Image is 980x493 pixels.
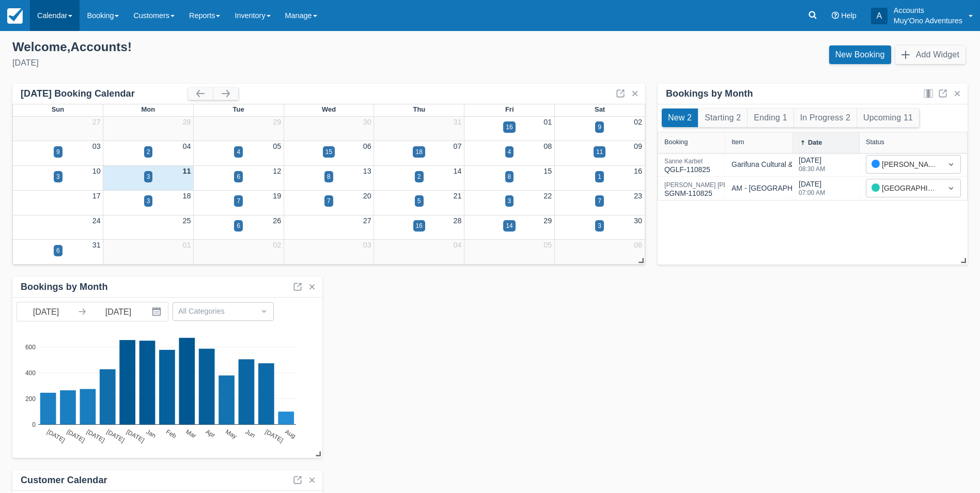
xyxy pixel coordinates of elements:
[596,147,603,157] div: 11
[794,109,857,127] button: In Progress 2
[417,172,421,181] div: 2
[895,45,966,64] button: Add Widget
[664,186,769,191] a: [PERSON_NAME] [PERSON_NAME]SGNM-110825
[634,142,642,150] a: 09
[508,172,511,181] div: 8
[634,167,642,175] a: 16
[92,241,101,249] a: 31
[17,302,75,321] input: Start Date
[857,109,919,127] button: Upcoming 11
[237,221,240,230] div: 6
[56,246,60,255] div: 6
[946,183,956,193] span: Dropdown icon
[327,196,331,206] div: 7
[543,142,552,150] a: 08
[147,172,150,181] div: 3
[506,221,512,230] div: 14
[92,167,101,175] a: 10
[634,217,642,225] a: 30
[147,302,168,321] button: Interact with the calendar and add the check-in date for your trip.
[92,142,101,150] a: 03
[89,302,147,321] input: End Date
[662,109,698,127] button: New 2
[147,196,150,206] div: 3
[12,39,482,55] div: Welcome , Accounts !
[413,105,425,113] span: Thu
[363,217,371,225] a: 27
[799,190,825,196] div: 07:00 AM
[664,182,769,199] div: SGNM-110825
[866,138,884,146] div: Status
[182,167,191,175] a: 11
[92,118,101,126] a: 27
[21,88,188,100] div: [DATE] Booking Calendar
[664,138,688,146] div: Booking
[543,118,552,126] a: 01
[698,109,747,127] button: Starting 2
[237,172,240,181] div: 6
[634,192,642,200] a: 23
[506,122,512,132] div: 16
[508,147,511,157] div: 4
[233,105,244,113] span: Tue
[598,122,601,132] div: 9
[505,105,514,113] span: Fri
[748,109,793,127] button: Ending 1
[12,57,482,69] div: [DATE]
[664,158,710,164] div: Sanne Karbet
[363,142,371,150] a: 06
[415,147,422,157] div: 18
[363,167,371,175] a: 13
[598,221,601,230] div: 3
[732,159,856,170] div: Garifuna Cultural & Culinary Adventure
[508,196,511,206] div: 3
[799,155,825,178] div: [DATE]
[454,192,462,200] a: 21
[808,139,822,146] div: Date
[56,172,60,181] div: 3
[454,142,462,150] a: 07
[21,281,108,293] div: Bookings by Month
[259,306,269,316] span: Dropdown icon
[92,217,101,225] a: 24
[946,159,956,170] span: Dropdown icon
[147,147,150,157] div: 2
[595,105,605,113] span: Sat
[182,118,191,126] a: 28
[543,241,552,249] a: 05
[273,217,281,225] a: 26
[273,142,281,150] a: 05
[237,196,240,206] div: 7
[52,105,64,113] span: Sun
[363,192,371,200] a: 20
[273,241,281,249] a: 02
[182,192,191,200] a: 18
[598,196,601,206] div: 7
[327,172,331,181] div: 8
[894,16,962,26] p: Muy'Ono Adventures
[92,192,101,200] a: 17
[454,118,462,126] a: 31
[273,192,281,200] a: 19
[141,105,155,113] span: Mon
[634,118,642,126] a: 02
[363,118,371,126] a: 30
[871,8,888,24] div: A
[182,241,191,249] a: 01
[182,142,191,150] a: 04
[273,167,281,175] a: 12
[417,196,421,206] div: 5
[543,217,552,225] a: 29
[543,167,552,175] a: 15
[799,179,825,202] div: [DATE]
[634,241,642,249] a: 06
[182,217,191,225] a: 25
[832,12,839,19] i: Help
[664,182,769,188] div: [PERSON_NAME] [PERSON_NAME]
[666,88,753,100] div: Bookings by Month
[829,45,891,64] a: New Booking
[322,105,336,113] span: Wed
[543,192,552,200] a: 22
[664,162,710,167] a: Sanne KarbetQGLF-110825
[7,8,23,24] img: checkfront-main-nav-mini-logo.png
